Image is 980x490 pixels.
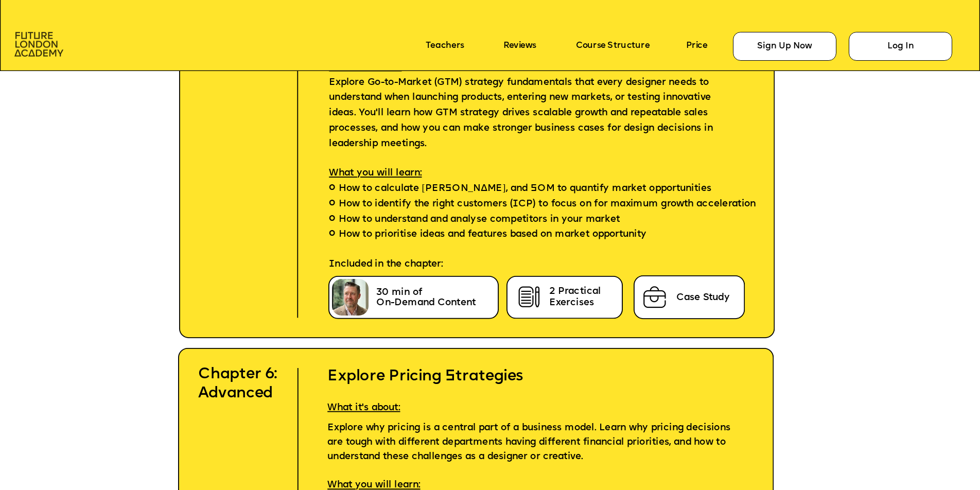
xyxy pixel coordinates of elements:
[676,292,730,303] span: Case Study
[327,423,733,462] span: Explore why pricing is a central part of a business model. Learn why pricing decisions are tough ...
[327,480,420,490] span: What you will learn:
[198,367,282,401] span: Chapter 6: Advanced
[339,181,712,197] span: How to calculate [PERSON_NAME], and SOM to quantify market opportunities
[329,77,716,149] span: Explore Go-to-Market (GTM) strategy fundamentals that every designer needs to understand when lau...
[686,42,707,51] a: Price
[310,257,760,282] p: Included in the chapter:
[329,62,402,72] span: What it's about:
[426,42,464,51] a: Teachers
[339,227,647,243] span: How to prioritise ideas and features based on market opportunity
[515,284,544,311] img: image-cb722855-f231-420d-ba86-ef8a9b8709e7.png
[503,42,536,51] a: Reviews
[308,348,736,386] h2: Explore Pricing Strategies
[327,402,400,413] span: What it's about:
[339,197,756,212] span: How to identify the right customers (ICP) to focus on for maximum growth acceleration
[640,283,669,311] img: image-75ee59ac-5515-4aba-aadc-0d7dfe35305c.png
[576,42,650,51] a: Course Structure
[329,168,422,178] span: What you will learn:
[339,212,620,227] span: How to understand and analyse competitors in your market
[376,287,476,308] span: 30 min of On-Demand Content
[14,32,63,57] img: image-aac980e9-41de-4c2d-a048-f29dd30a0068.png
[549,286,601,308] span: 2 Practical Exercises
